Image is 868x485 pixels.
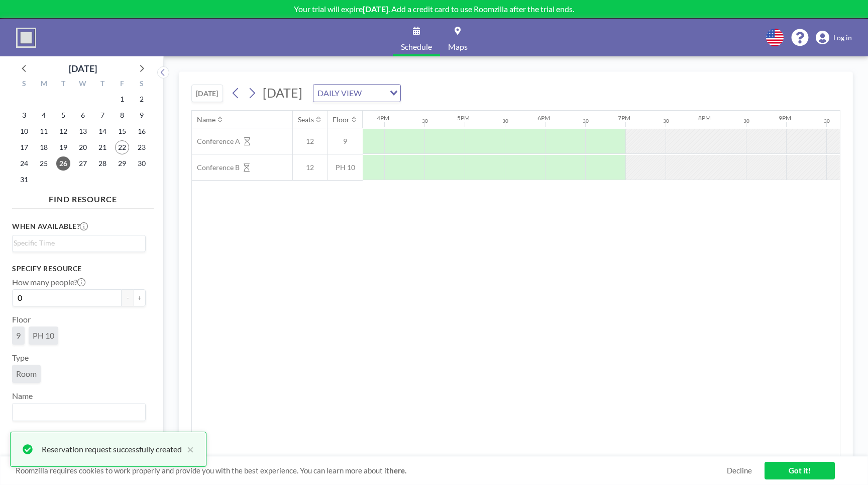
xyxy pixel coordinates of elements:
a: here. [389,466,406,475]
input: Search for option [14,406,140,419]
label: Type [12,353,29,363]
span: Sunday, August 24, 2025 [17,156,31,171]
span: Friday, August 15, 2025 [115,124,129,138]
input: Search for option [365,87,384,100]
span: Saturday, August 2, 2025 [135,92,149,106]
h3: Specify resource [12,264,146,273]
a: Log in [816,31,852,45]
span: Tuesday, August 26, 2025 [56,156,70,171]
label: How many people? [12,277,85,287]
div: 5PM [457,114,470,122]
div: 30 [422,118,428,124]
span: Thursday, August 14, 2025 [95,124,110,138]
span: Friday, August 29, 2025 [115,156,129,171]
div: Search for option [13,403,145,421]
div: 4PM [377,114,389,122]
div: S [15,78,34,91]
span: Friday, August 1, 2025 [115,92,129,106]
span: Monday, August 18, 2025 [37,140,51,154]
h4: FIND RESOURCE [12,190,154,204]
span: Saturday, August 16, 2025 [135,124,149,138]
div: 30 [824,118,830,124]
div: Search for option [313,85,400,102]
div: S [132,78,151,91]
div: T [92,78,112,91]
div: F [112,78,132,91]
label: Name [12,391,33,401]
div: 8PM [698,114,711,122]
label: Floor [12,314,31,325]
a: Got it! [765,462,835,479]
button: + [134,289,146,306]
span: 9 [328,137,363,146]
span: Monday, August 25, 2025 [37,156,51,171]
a: Schedule [393,19,440,56]
span: Tuesday, August 5, 2025 [56,108,70,122]
div: 9PM [779,114,791,122]
span: Saturday, August 23, 2025 [135,140,149,154]
div: Search for option [13,235,145,251]
button: - [122,289,134,306]
span: PH 10 [33,331,54,341]
span: Sunday, August 3, 2025 [17,108,31,122]
span: DAILY VIEW [315,87,364,100]
div: 30 [743,118,749,124]
div: Floor [333,115,350,124]
span: Sunday, August 10, 2025 [17,124,31,138]
span: Room [16,369,37,379]
span: Saturday, August 30, 2025 [135,156,149,171]
span: Thursday, August 7, 2025 [95,108,110,122]
b: [DATE] [363,4,388,14]
span: Monday, August 11, 2025 [37,124,51,138]
span: PH 10 [328,163,363,172]
div: 30 [502,118,508,124]
span: Thursday, August 21, 2025 [95,140,110,154]
span: Friday, August 22, 2025 [115,140,129,154]
button: [DATE] [191,85,223,102]
div: 7PM [618,114,630,122]
span: 9 [16,331,21,341]
div: Seats [298,115,314,124]
div: 30 [663,118,669,124]
img: organization-logo [16,28,36,48]
span: Wednesday, August 6, 2025 [76,108,90,122]
div: Reservation request successfully created [42,443,182,455]
span: 12 [293,163,327,172]
span: Monday, August 4, 2025 [37,108,51,122]
span: Thursday, August 28, 2025 [95,156,110,171]
a: Maps [440,19,476,56]
div: M [34,78,54,91]
input: Search for option [14,237,140,249]
span: Roomzilla requires cookies to work properly and provide you with the best experience. You can lea... [16,466,727,475]
span: Schedule [401,43,432,51]
span: [DATE] [263,85,302,100]
span: 12 [293,137,327,146]
a: Decline [727,466,752,475]
span: Conference A [192,137,240,146]
button: close [182,443,194,455]
span: Log in [833,33,852,42]
div: 6PM [537,114,550,122]
span: Friday, August 8, 2025 [115,108,129,122]
span: Maps [448,43,468,51]
span: Sunday, August 31, 2025 [17,173,31,187]
span: Tuesday, August 12, 2025 [56,124,70,138]
div: W [73,78,93,91]
div: [DATE] [69,61,97,75]
span: Wednesday, August 27, 2025 [76,156,90,171]
span: Conference B [192,163,240,172]
span: Saturday, August 9, 2025 [135,108,149,122]
div: Name [197,115,215,124]
div: 30 [583,118,589,124]
span: Wednesday, August 13, 2025 [76,124,90,138]
span: Wednesday, August 20, 2025 [76,140,90,154]
span: Sunday, August 17, 2025 [17,140,31,154]
span: Tuesday, August 19, 2025 [56,140,70,154]
div: T [54,78,73,91]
